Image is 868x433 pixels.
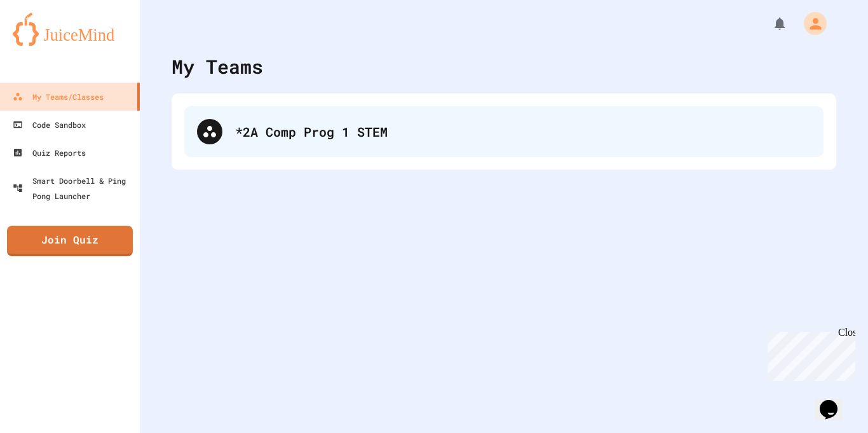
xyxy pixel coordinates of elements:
[815,382,855,420] iframe: chat widget
[13,145,86,160] div: Quiz Reports
[7,226,133,256] a: Join Quiz
[749,13,790,34] div: My Notifications
[172,52,263,81] div: My Teams
[13,89,104,104] div: My Teams/Classes
[13,173,135,203] div: Smart Doorbell & Ping Pong Launcher
[790,9,830,38] div: My Account
[5,5,88,81] div: Chat with us now!Close
[235,122,811,141] div: *2A Comp Prog 1 STEM
[13,13,127,46] img: logo-orange.svg
[763,327,855,381] iframe: chat widget
[184,106,824,157] div: *2A Comp Prog 1 STEM
[13,117,86,132] div: Code Sandbox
